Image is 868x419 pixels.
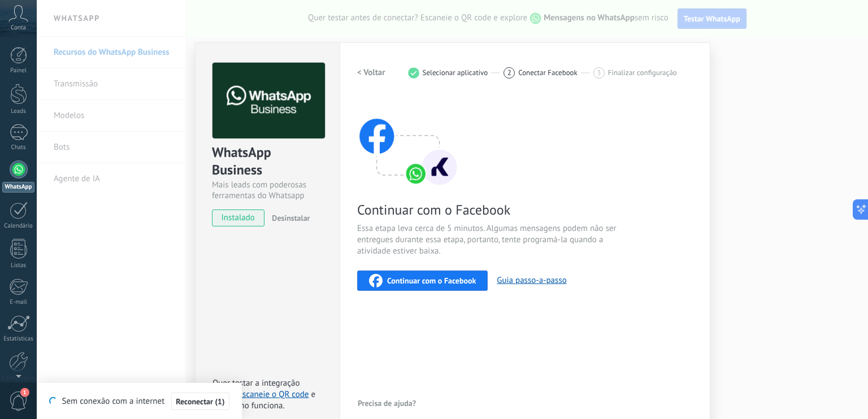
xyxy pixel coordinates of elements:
[358,399,416,407] span: Precisa de ajuda?
[497,275,566,286] button: Guia passo-a-passo
[212,378,300,400] span: Quer testar a integração antes?
[608,68,677,77] span: Finalizar configuração
[2,108,35,115] div: Leads
[357,270,488,291] button: Continuar com o Facebook
[212,180,323,201] div: Mais leads com poderosas ferramentas do Whatsapp
[49,392,229,411] div: Sem conexão com a internet
[176,398,224,405] span: Reconectar (1)
[212,209,264,226] span: instalado
[2,144,35,151] div: Chats
[238,389,309,400] a: Escaneie o QR code
[357,97,459,187] img: connect with facebook
[387,277,476,285] span: Continuar com o Facebook
[357,67,385,78] h2: < Voltar
[597,68,601,77] span: 3
[11,24,26,32] span: Conta
[357,201,626,219] span: Continuar com o Facebook
[2,262,35,269] div: Listas
[357,223,626,257] span: Essa etapa leva cerca de 5 minutos. Algumas mensagens podem não ser entregues durante essa etapa,...
[518,68,578,77] span: Conectar Facebook
[171,392,229,411] button: Reconectar (1)
[20,388,29,397] span: 1
[2,222,35,230] div: Calendário
[2,299,35,306] div: E-mail
[212,143,323,180] div: WhatsApp Business
[212,389,315,411] span: e veja como funciona.
[357,395,416,412] button: Precisa de ajuda?
[212,63,325,139] img: logo_main.png
[357,63,385,83] button: < Voltar
[267,209,310,226] button: Desinstalar
[507,68,511,77] span: 2
[423,68,488,77] span: Selecionar aplicativo
[272,213,310,223] span: Desinstalar
[2,335,35,343] div: Estatísticas
[2,182,34,193] div: WhatsApp
[2,67,35,75] div: Painel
